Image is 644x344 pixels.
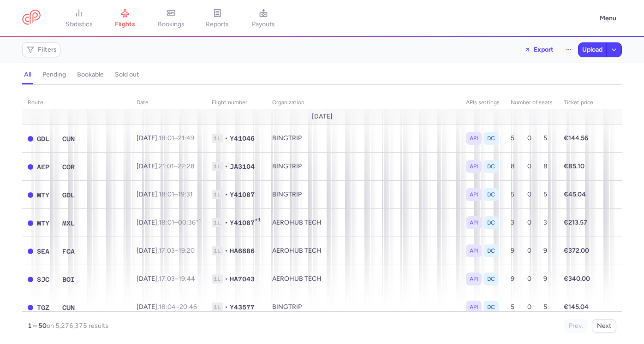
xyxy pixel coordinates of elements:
div: 0 [527,135,537,142]
a: CitizenPlane red outlined logo [22,10,41,27]
span: MTY [37,190,49,200]
span: • [225,162,228,171]
span: • [225,134,228,143]
div: 0 [527,247,537,255]
span: JA3104 [230,162,255,171]
span: [DATE], [137,219,201,226]
button: Next [592,319,616,333]
time: 18:01 [159,219,174,226]
span: 1L [212,134,223,143]
th: APIs settings [460,96,505,110]
div: 9 [543,275,553,283]
span: Export [534,46,554,53]
strong: €372.00 [564,247,589,255]
span: payouts [252,20,275,29]
th: Flight number [206,96,267,110]
time: 17:03 [159,275,175,283]
div: 5 [511,191,520,198]
div: 9 [511,275,520,283]
span: 1L [212,162,223,171]
span: GDL [37,134,49,144]
time: 21:01 [159,162,174,170]
span: [DATE], [137,275,195,283]
span: COR [62,162,75,172]
div: 9 [543,247,553,255]
th: Ticket price [558,96,599,110]
span: – [159,134,194,142]
button: Menu [594,10,622,27]
span: • [225,302,228,312]
td: AEROHUB TECH [267,237,460,265]
td: BINGTRIP [267,181,460,209]
span: statistics [66,20,93,29]
span: [DATE], [137,247,195,255]
span: MXL [62,218,75,228]
div: 5 [511,303,520,311]
time: 17:03 [159,247,175,255]
th: organization [267,96,460,110]
span: MTY [37,218,49,228]
span: – [159,303,197,311]
span: on 5,276,375 results [47,322,108,330]
span: – [159,190,193,198]
td: AEROHUB TECH [267,265,460,293]
time: 20:46 [179,303,197,311]
span: 1L [212,190,223,199]
div: 0 [527,275,537,283]
span: DC [487,302,495,312]
div: 0 [527,303,537,311]
span: Filters [38,46,57,53]
strong: €85.10 [564,162,584,170]
span: API [470,190,478,199]
strong: 1 – 50 [28,322,47,330]
span: [DATE], [137,303,197,311]
div: 0 [527,219,537,226]
span: 1L [212,218,223,227]
div: 8 [543,163,553,170]
strong: €145.04 [564,303,589,311]
div: 3 [511,219,520,226]
span: DC [487,190,495,199]
span: TGZ [37,302,49,313]
time: 22:28 [178,162,195,170]
time: 00:36 [178,219,201,226]
button: Prev. [564,319,588,333]
span: – [159,219,201,226]
th: number of seats [505,96,558,110]
span: DC [487,134,495,143]
sup: +1 [196,218,201,224]
h4: all [24,71,31,79]
span: • [225,274,228,284]
time: 18:04 [159,303,176,311]
span: API [470,134,478,143]
div: 0 [527,191,537,198]
time: 18:01 [159,134,174,142]
time: 21:49 [178,134,194,142]
strong: €340.00 [564,275,590,283]
div: 9 [511,247,520,255]
button: Upload [578,43,606,57]
a: flights [102,8,148,29]
span: 1L [212,302,223,312]
a: payouts [240,8,286,29]
button: Filters [23,43,60,57]
span: API [470,302,478,312]
span: • [225,190,228,199]
span: Y41087 [230,190,255,199]
span: API [470,162,478,171]
strong: €45.04 [564,190,586,198]
span: BOI [62,274,75,285]
td: AEROHUB TECH [267,209,460,237]
span: API [470,274,478,284]
span: SEA [37,246,49,256]
time: 19:44 [179,275,195,283]
span: API [470,246,478,255]
span: DC [487,162,495,171]
h4: sold out [115,71,139,79]
time: 18:01 [159,190,174,198]
h4: bookable [77,71,104,79]
button: Export [518,42,560,57]
a: reports [194,8,240,29]
div: 5 [543,303,553,311]
span: [DATE], [137,134,194,142]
